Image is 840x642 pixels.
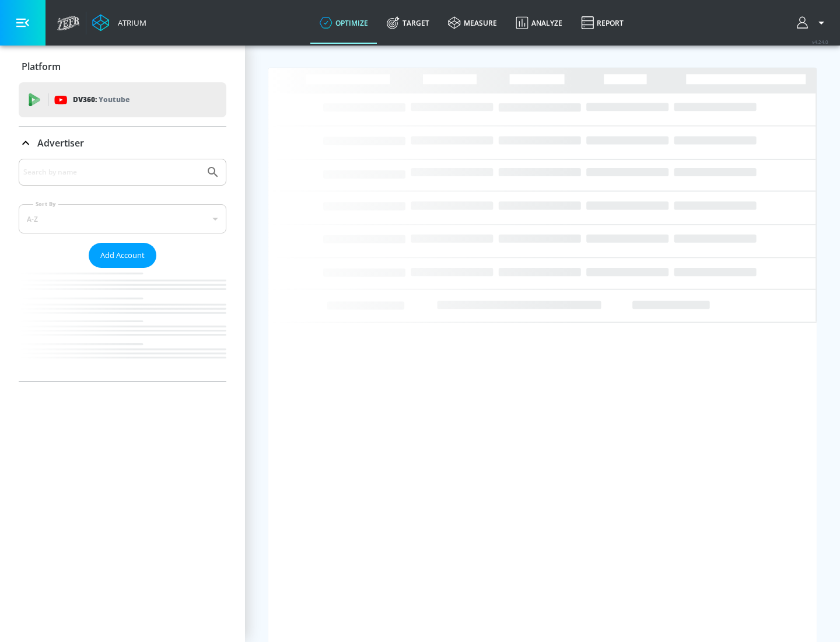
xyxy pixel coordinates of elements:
[19,204,226,233] div: A-Z
[19,159,226,381] div: Advertiser
[19,82,226,117] div: DV360: Youtube
[73,93,129,106] p: DV360:
[37,137,84,149] p: Advertiser
[22,60,61,73] p: Platform
[310,2,377,44] a: optimize
[812,39,828,45] span: v 4.24.0
[377,2,439,44] a: Target
[19,127,226,159] div: Advertiser
[19,268,226,381] nav: list of Advertiser
[23,165,200,180] input: Search by name
[92,14,146,32] a: Atrium
[33,200,58,208] label: Sort By
[89,243,156,268] button: Add Account
[439,2,506,44] a: measure
[100,249,145,262] span: Add Account
[506,2,572,44] a: Analyze
[113,18,146,28] div: Atrium
[99,93,129,106] p: Youtube
[572,2,633,44] a: Report
[19,50,226,83] div: Platform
